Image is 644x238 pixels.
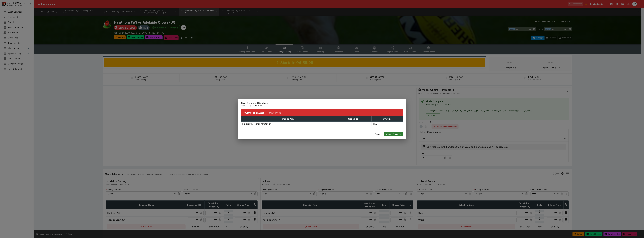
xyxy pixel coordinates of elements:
th: Change Path [241,116,334,122]
button: Cancel [373,132,383,136]
th: Override [372,116,403,122]
td: (N/A) [372,122,403,126]
p: ProviderMetas/inplay/Meta/tier [242,122,271,125]
button: Save Changes [384,132,403,136]
p: Save changes to this event. [241,104,403,107]
h6: Save Changes (Overtype) [241,102,403,105]
button: Summary of Changes [241,109,267,116]
td: "1" [334,122,372,126]
th: Base Value [334,116,372,122]
button: Raw Change [267,109,283,116]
